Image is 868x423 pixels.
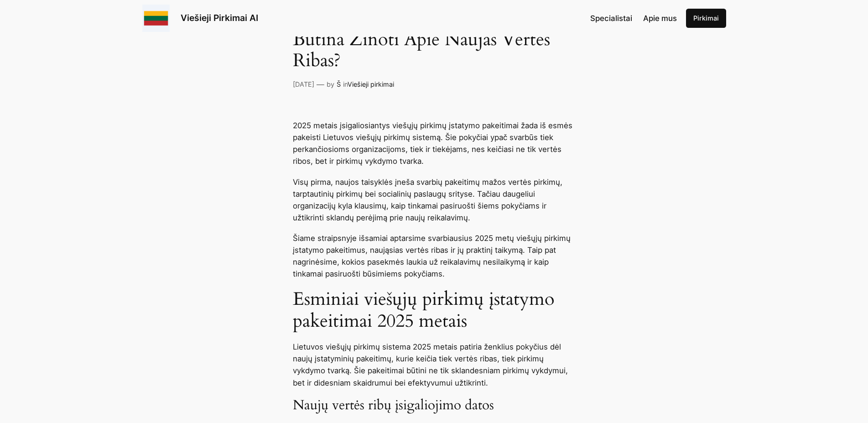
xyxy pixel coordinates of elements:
a: Apie mus [643,12,677,24]
span: Apie mus [643,14,677,23]
a: Specialistai [590,12,632,24]
span: Specialistai [590,14,632,23]
p: 2025 metais įsigaliosiantys viešųjų pirkimų įstatymo pakeitimai žada iš esmės pakeisti Lietuvos v... [293,120,576,167]
p: by [327,79,334,89]
p: Šiame straipsnyje išsamiai aptarsime svarbiausius 2025 metų viešųjų pirkimų įstatymo pakeitimus, ... [293,232,576,280]
h2: Esminiai viešųjų pirkimų įstatymo pakeitimai 2025 metais [293,288,576,332]
a: Š [337,80,341,88]
a: Viešieji Pirkimai AI [181,12,258,23]
nav: Navigation [590,12,677,24]
span: in [343,80,348,88]
h3: Naujų vertės ribų įsigaliojimo datos [293,397,576,414]
a: Pirkimai [686,9,726,28]
a: [DATE] [293,80,314,88]
p: Lietuvos viešųjų pirkimų sistema 2025 metais patiria ženklius pokyčius dėl naujų įstatyminių pake... [293,341,576,388]
h1: Viešųjų Pirkimų Įstatymas 2025: Ką Būtina Žinoti Apie Naujas Vertės Ribas? [293,8,576,71]
p: Visų pirma, naujos taisyklės įneša svarbių pakeitimų mažos vertės pirkimų, tarptautinių pirkimų b... [293,176,576,224]
a: Viešieji pirkimai [348,80,394,88]
p: — [317,78,324,90]
img: Viešieji pirkimai logo [142,5,170,32]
